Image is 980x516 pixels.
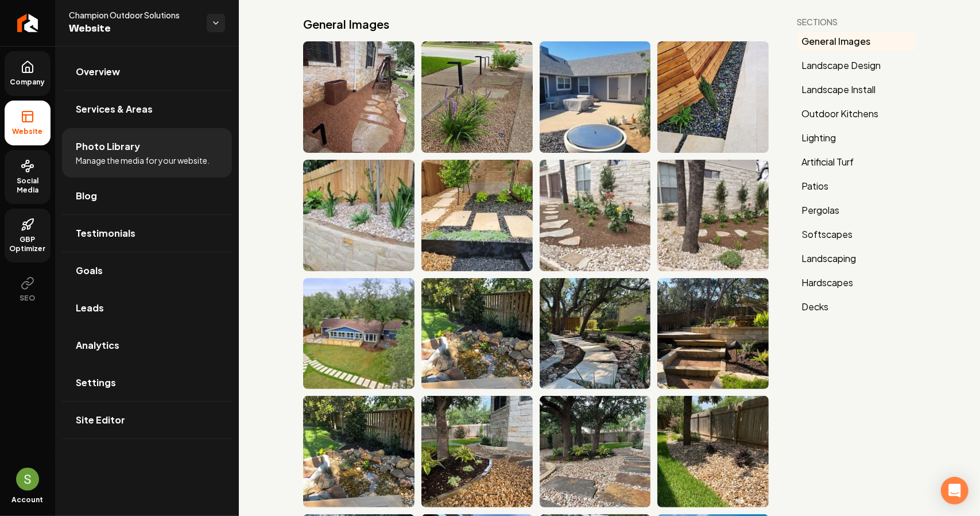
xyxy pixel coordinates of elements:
img: Tranquil backyard pond surrounded by rocks, plants, and wooden fence in sunny garden. [421,278,533,390]
a: Settings [62,364,232,401]
button: Landscape Design [797,56,916,75]
h2: General Images [303,16,769,32]
span: Photo Library [76,140,140,153]
span: Social Media [5,176,51,195]
button: Lighting [797,129,916,147]
button: Landscape Install [797,80,916,99]
span: Website [69,21,197,37]
img: Modern patio area with covered furniture, plants, and a round water feature, featuring a sunny sky. [540,41,651,153]
span: Site Editor [76,413,125,427]
span: Account [12,495,44,505]
button: Hardscapes [797,274,916,292]
a: Goals [62,252,232,289]
img: Landscape design featuring wooden wall, gravel path, and greenery. Modern outdoor aesthetics. [657,41,769,153]
a: Analytics [62,327,232,364]
span: Overview [76,65,120,79]
button: Outdoor Kitchens [797,105,916,123]
a: Testimonials [62,215,232,252]
button: Landscaping [797,249,916,268]
img: Stone steps lead to a landscaped garden with greenery and a wooden deck. [657,278,769,390]
img: Beautiful backyard landscape featuring stone pathways, lush greenery, and two mature trees. [540,396,651,507]
span: Blog [76,189,97,203]
span: Testimonials [76,226,135,240]
button: Open user button [16,468,39,491]
button: SEO [5,267,51,312]
span: Goals [76,264,103,278]
a: Services & Areas [62,91,232,128]
img: Sales Champion [16,468,39,491]
span: Services & Areas [76,102,153,116]
span: SEO [16,294,40,303]
span: GBP Optimizer [5,235,51,253]
a: Company [5,51,51,96]
img: Lush garden path with pebbles, grass, and a wooden fence in a sunny outdoor setting. [657,396,769,507]
button: Artificial Turf [797,153,916,171]
button: Patios [797,177,916,195]
img: Modern landscaping with purple flowers and stone path, featuring minimalist black accents. [421,41,533,153]
h3: Sections [797,16,916,28]
span: Leads [76,301,104,315]
button: Decks [797,298,916,316]
img: Pathway winding through a landscaped garden with trees, rocks, and blooming plants. [540,278,651,390]
img: Landscaped garden with gravel, plants, and tree near a residential home. [421,396,533,507]
img: Rebolt Logo [17,14,38,32]
button: Softscapes [797,225,916,244]
span: Analytics [76,338,119,352]
a: GBP Optimizer [5,209,51,263]
img: Decorative stone garden bed with various green plants and wooden fence in background. [303,160,415,271]
img: Backyard pond with stones, plants, and sunlight creating a serene outdoor space. [303,396,415,507]
a: Leads [62,290,232,326]
span: Website [8,127,48,136]
span: Champion Outdoor Solutions [69,9,197,21]
img: Stone pathway through a landscaped garden with colorful flowers and shrubs. [540,160,651,271]
a: Social Media [5,150,51,204]
button: General Images [797,32,916,51]
a: Site Editor [62,402,232,438]
span: Company [6,78,50,87]
img: Modern landscape design featuring stone pathways, black gravel, and lush greenery. [421,160,533,271]
div: Open Intercom Messenger [941,477,969,505]
a: Blog [62,178,232,214]
img: Stone pathway and landscaped area with decorative rocks beside a house. [303,41,415,153]
span: Manage the media for your website. [76,155,210,166]
img: Landscaped garden featuring stone pathways, shrubs, and flowering plants near a building. [657,160,769,271]
a: Overview [62,53,232,90]
button: Pergolas [797,201,916,220]
span: Settings [76,376,116,390]
img: Blue ranch-style home with large deck, surrounded by greenery and stone pathway. [303,278,415,390]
